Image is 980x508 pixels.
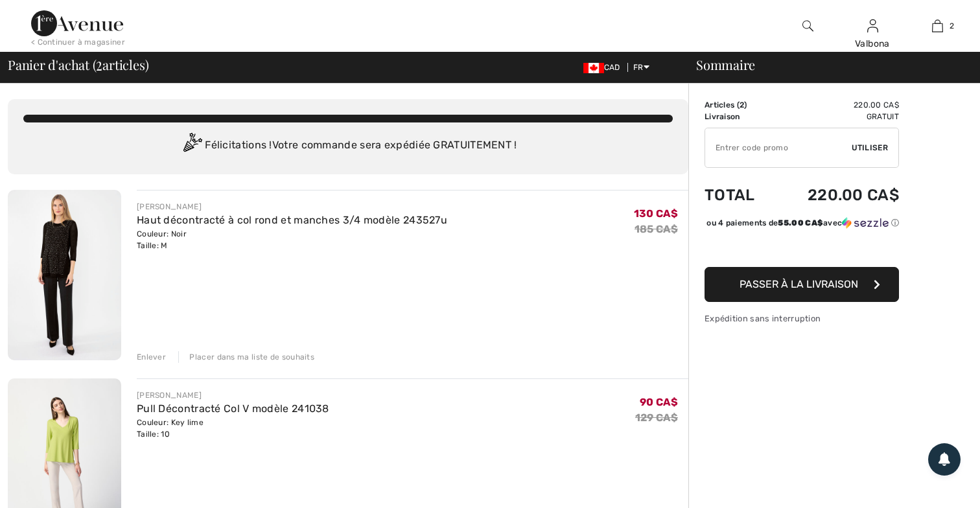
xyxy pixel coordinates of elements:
div: [PERSON_NAME] [137,389,329,401]
a: 2 [905,18,969,34]
td: Total [705,173,773,217]
div: ou 4 paiements de55.00 CA$avecSezzle Cliquez pour en savoir plus sur Sezzle [705,217,899,233]
s: 185 CA$ [635,223,678,235]
span: 90 CA$ [640,396,678,408]
img: recherche [802,18,813,34]
div: Sommaire [681,58,972,71]
td: Articles ( ) [705,99,773,111]
span: 130 CA$ [634,207,678,220]
td: 220.00 CA$ [773,173,899,217]
div: Placer dans ma liste de souhaits [178,351,314,363]
a: Se connecter [867,19,878,32]
span: 2 [96,55,102,72]
div: Valbona [841,37,904,51]
img: Sezzle [842,217,889,229]
span: CAD [583,63,625,72]
td: Livraison [705,111,773,122]
td: Gratuit [773,111,899,122]
div: Félicitations ! Votre commande sera expédiée GRATUITEMENT ! [23,133,673,159]
button: Passer à la livraison [705,267,899,302]
span: 55.00 CA$ [778,218,823,227]
a: Haut décontracté à col rond et manches 3/4 modèle 243527u [137,214,447,226]
span: FR [633,63,649,72]
div: Expédition sans interruption [705,312,899,325]
input: Code promo [705,128,852,167]
img: Congratulation2.svg [179,133,205,159]
iframe: Ouvre un widget dans lequel vous pouvez chatter avec l’un de nos agents [896,469,967,502]
span: Panier d'achat ( articles) [8,58,148,71]
iframe: PayPal-paypal [705,233,899,262]
s: 129 CA$ [635,411,678,424]
div: Enlever [137,351,166,363]
a: Pull Décontracté Col V modèle 241038 [137,402,329,415]
div: [PERSON_NAME] [137,201,447,213]
img: Canadian Dollar [583,63,604,73]
span: 2 [740,100,744,110]
td: 220.00 CA$ [773,99,899,111]
span: Passer à la livraison [740,278,858,290]
span: 2 [950,20,954,32]
div: Couleur: Key lime Taille: 10 [137,417,329,440]
img: Mes infos [867,18,878,34]
img: Haut décontracté à col rond et manches 3/4 modèle 243527u [8,190,121,360]
div: < Continuer à magasiner [31,36,125,48]
div: ou 4 paiements de avec [706,217,899,229]
span: Utiliser [852,142,888,154]
img: 1ère Avenue [31,10,123,36]
div: Couleur: Noir Taille: M [137,228,447,251]
img: Mon panier [932,18,943,34]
